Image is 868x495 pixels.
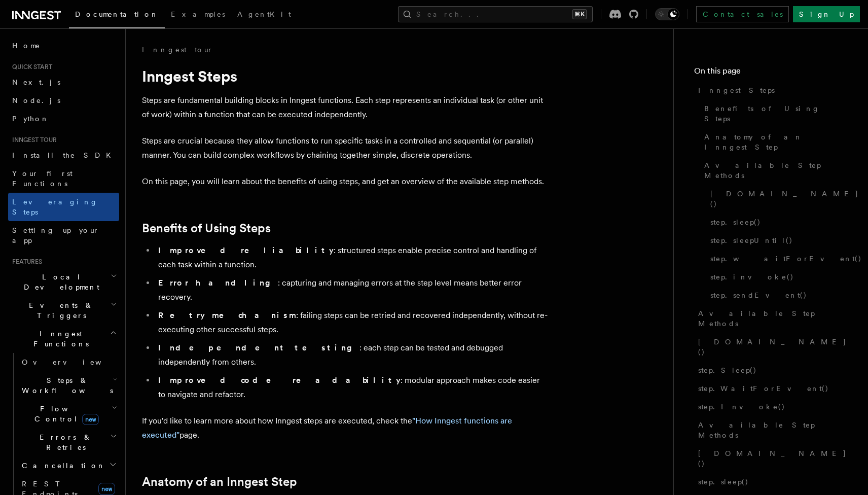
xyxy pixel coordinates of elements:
a: Available Step Methods [700,156,848,185]
a: Your first Functions [8,164,119,193]
span: Setting up your app [12,226,99,244]
button: Toggle dark mode [655,8,679,20]
span: step.Sleep() [698,365,757,375]
button: Inngest Functions [8,325,119,353]
a: Next.js [8,73,119,91]
span: step.Invoke() [698,402,785,412]
span: new [82,414,99,425]
a: Setting up your app [8,221,119,250]
span: Flow Control [18,404,112,424]
li: : each step can be tested and debugged independently from others. [155,341,548,369]
a: Overview [18,353,119,371]
strong: Improved code readability [158,375,401,385]
span: Inngest Steps [698,85,775,95]
span: Examples [171,10,225,18]
button: Flow Controlnew [18,400,119,428]
a: Node.js [8,91,119,110]
span: [DOMAIN_NAME]() [698,337,848,357]
a: Anatomy of an Inngest Step [142,475,297,489]
li: : modular approach makes code easier to navigate and refactor. [155,373,548,402]
a: Available Step Methods [694,304,848,333]
a: Examples [165,3,231,27]
a: AgentKit [231,3,297,27]
span: Inngest Functions [8,329,110,349]
span: [DOMAIN_NAME]() [698,448,848,469]
a: step.Invoke() [694,398,848,416]
a: Inngest tour [142,45,213,55]
p: If you'd like to learn more about how Inngest steps are executed, check the page. [142,414,548,442]
span: Overview [22,358,126,366]
span: step.WaitForEvent() [698,383,829,394]
a: Contact sales [696,6,789,22]
span: Features [8,258,42,266]
span: Python [12,115,49,123]
h4: On this page [694,65,848,81]
button: Errors & Retries [18,428,119,456]
a: [DOMAIN_NAME]() [694,444,848,473]
a: Benefits of Using Steps [700,99,848,128]
a: step.sleep() [694,473,848,491]
a: Available Step Methods [694,416,848,444]
a: Inngest Steps [694,81,848,99]
span: Local Development [8,272,111,292]
strong: Improved reliability [158,245,334,255]
span: Documentation [75,10,159,18]
a: Anatomy of an Inngest Step [700,128,848,156]
span: step.waitForEvent() [710,254,862,264]
a: step.Sleep() [694,361,848,379]
span: step.sendEvent() [710,290,807,300]
span: Anatomy of an Inngest Step [704,132,848,152]
span: step.sleepUntil() [710,235,793,245]
a: step.sendEvent() [706,286,848,304]
a: Python [8,110,119,128]
button: Steps & Workflows [18,371,119,400]
strong: Retry mechanism [158,310,296,320]
span: Events & Triggers [8,300,111,321]
a: step.waitForEvent() [706,250,848,268]
span: Available Step Methods [704,160,848,181]
span: step.sleep() [698,477,749,487]
span: Leveraging Steps [12,198,98,216]
li: : structured steps enable precise control and handling of each task within a function. [155,243,548,272]
a: step.sleep() [706,213,848,231]
li: : failing steps can be retried and recovered independently, without re-executing other successful... [155,308,548,337]
button: Events & Triggers [8,296,119,325]
span: Steps & Workflows [18,375,113,396]
span: Available Step Methods [698,308,848,329]
a: Leveraging Steps [8,193,119,221]
span: Available Step Methods [698,420,848,440]
a: Documentation [69,3,165,28]
a: Sign Up [793,6,860,22]
span: step.invoke() [710,272,794,282]
span: Home [12,41,41,51]
li: : capturing and managing errors at the step level means better error recovery. [155,276,548,304]
span: Quick start [8,63,52,71]
strong: Error handling [158,278,278,288]
a: Benefits of Using Steps [142,221,271,235]
span: Your first Functions [12,169,73,188]
span: Benefits of Using Steps [704,103,848,124]
span: Inngest tour [8,136,57,144]
a: Home [8,37,119,55]
span: new [98,483,115,495]
span: step.sleep() [710,217,761,227]
a: [DOMAIN_NAME]() [694,333,848,361]
a: step.WaitForEvent() [694,379,848,398]
button: Local Development [8,268,119,296]
a: step.sleepUntil() [706,231,848,250]
a: [DOMAIN_NAME]() [706,185,848,213]
strong: Independent testing [158,343,359,352]
p: Steps are fundamental building blocks in Inngest functions. Each step represents an individual ta... [142,93,548,122]
a: Install the SDK [8,146,119,164]
span: Install the SDK [12,151,117,159]
span: [DOMAIN_NAME]() [710,189,859,209]
span: Errors & Retries [18,432,110,452]
span: AgentKit [237,10,291,18]
span: Cancellation [18,461,105,471]
span: Node.js [12,96,60,104]
kbd: ⌘K [572,9,587,19]
h1: Inngest Steps [142,67,548,85]
button: Cancellation [18,456,119,475]
p: Steps are crucial because they allow functions to run specific tasks in a controlled and sequenti... [142,134,548,162]
a: step.invoke() [706,268,848,286]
